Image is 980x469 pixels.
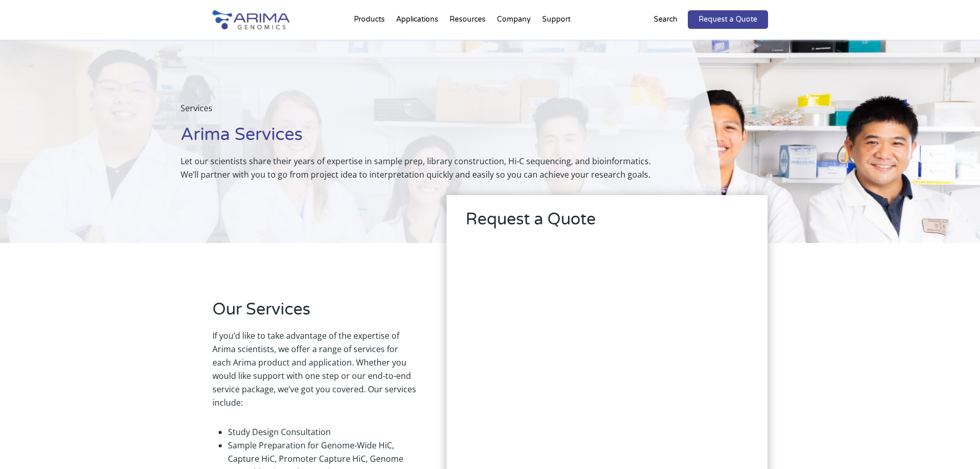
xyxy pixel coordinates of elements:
[212,298,416,329] h2: Our Services
[466,208,749,239] h2: Request a Quote
[228,425,416,439] li: Study Design Consultation
[181,154,670,181] p: Let our scientists share their years of expertise in sample prep, library construction, Hi-C sequ...
[688,10,768,29] a: Request a Quote
[212,10,290,29] img: Arima-Genomics-logo
[181,123,670,154] h1: Arima Services
[212,329,416,418] p: If you’d like to take advantage of the expertise of Arima scientists, we offer a range of service...
[181,101,670,123] p: Services
[654,13,678,26] p: Search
